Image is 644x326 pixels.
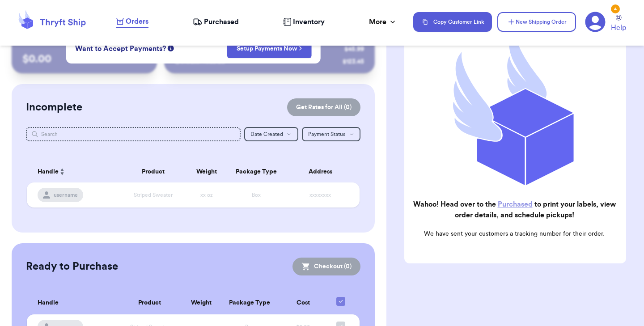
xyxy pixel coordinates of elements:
span: Purchased [204,17,239,27]
a: Setup Payments Now [237,44,302,53]
a: Inventory [283,17,325,27]
div: $ 123.45 [343,57,364,66]
span: xx oz [200,192,213,198]
span: Want to Accept Payments? [75,43,166,54]
span: Striped Sweater [134,192,173,198]
button: Payment Status [302,127,360,141]
th: Product [117,292,182,314]
div: $ 45.99 [344,45,364,54]
div: More [369,17,397,27]
th: Product [120,161,186,182]
span: xxxxxxxx [309,192,331,198]
p: $ 0.00 [22,52,146,66]
span: Handle [38,167,59,177]
button: New Shipping Order [497,12,576,32]
th: Weight [186,161,226,182]
div: 4 [611,4,620,13]
span: Help [611,22,626,33]
h2: Wahoo! Head over to the to print your labels, view order details, and schedule pickups! [411,199,617,220]
button: Checkout (0) [292,258,360,275]
span: username [54,191,78,199]
th: Package Type [226,161,286,182]
span: Orders [126,16,148,27]
th: Address [286,161,360,182]
button: Date Created [244,127,298,141]
a: Help [611,15,626,33]
th: Weight [182,292,221,314]
input: Search [26,127,241,141]
span: Handle [38,298,59,308]
button: Get Rates for All (0) [287,98,360,116]
a: 4 [585,12,606,32]
h2: Incomplete [26,100,82,114]
button: Setup Payments Now [227,39,312,58]
a: Purchased [498,201,533,208]
a: Orders [116,16,148,28]
th: Cost [279,292,327,314]
button: Sort ascending [59,166,66,177]
button: Copy Customer Link [413,12,492,32]
p: We have sent your customers a tracking number for their order. [411,229,617,238]
a: Purchased [193,17,239,27]
span: Payment Status [308,131,345,137]
span: Box [252,192,261,198]
span: Date Created [250,131,283,137]
h2: Ready to Purchase [26,259,118,274]
th: Package Type [220,292,279,314]
span: Inventory [293,17,325,27]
